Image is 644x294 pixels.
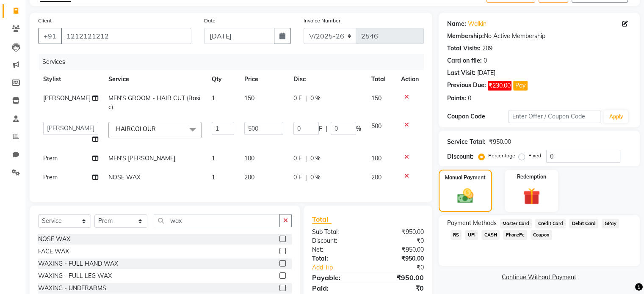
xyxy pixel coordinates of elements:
span: GPay [602,219,619,228]
th: Qty [207,70,240,89]
div: FACE WAX [38,247,69,256]
label: Invoice Number [304,17,340,25]
a: Continue Without Payment [440,273,638,282]
th: Stylist [38,70,103,89]
th: Disc [288,70,366,89]
div: Points: [447,94,466,103]
span: MEN'S [PERSON_NAME] [108,154,175,162]
span: 0 % [310,154,321,163]
label: Manual Payment [445,174,486,181]
div: Membership: [447,32,484,41]
div: Discount: [306,236,368,245]
span: | [305,94,307,103]
input: Enter Offer / Coupon Code [509,110,601,123]
a: Add Tip [306,263,378,272]
div: Card on file: [447,56,482,65]
span: 0 % [310,173,321,182]
div: [DATE] [477,69,495,77]
span: | [305,154,307,163]
span: 150 [244,94,254,102]
button: +91 [38,28,62,44]
div: Service Total: [447,137,486,146]
span: Master Card [500,219,532,228]
span: Debit Card [569,219,598,228]
div: Net: [306,245,368,254]
div: ₹0 [378,263,430,272]
div: Payable: [306,272,368,283]
span: 100 [244,154,254,162]
span: Prem [43,154,58,162]
div: 0 [484,56,487,65]
div: ₹950.00 [368,272,430,283]
div: Name: [447,19,466,28]
span: 0 F [293,173,302,182]
span: NOSE WAX [108,173,141,181]
th: Service [103,70,207,89]
span: Coupon [531,230,552,240]
label: Date [204,17,216,25]
div: 209 [482,44,492,53]
span: 150 [371,94,381,102]
div: ₹950.00 [368,254,430,263]
button: Pay [513,81,528,91]
span: ₹230.00 [488,81,511,91]
div: No Active Membership [447,32,631,41]
div: Last Visit: [447,69,475,77]
span: 1 [212,173,215,181]
a: Walkin [468,19,486,28]
span: RS [451,230,462,240]
span: 200 [371,173,381,181]
div: Sub Total: [306,228,368,236]
th: Price [239,70,288,89]
input: Search by Name/Mobile/Email/Code [61,28,191,44]
th: Total [366,70,396,89]
span: | [326,124,327,133]
span: | [305,173,307,182]
div: ₹950.00 [368,228,430,236]
img: _gift.svg [518,186,545,207]
div: Discount: [447,152,473,161]
span: Total [312,215,332,224]
label: Fixed [528,152,541,159]
div: 0 [468,94,471,103]
span: 0 F [293,94,302,103]
span: F [319,124,322,133]
span: 200 [244,173,254,181]
span: 100 [371,154,381,162]
div: Previous Due: [447,81,486,91]
span: Credit Card [535,219,566,228]
img: _cash.svg [452,187,478,205]
span: Payment Methods [447,219,497,228]
input: Search or Scan [154,214,280,227]
div: Services [39,54,430,70]
div: NOSE WAX [38,235,70,244]
label: Redemption [517,173,546,181]
th: Action [396,70,424,89]
span: HAIRCOLOUR [116,125,156,133]
span: 1 [212,94,215,102]
span: 0 % [310,94,321,103]
span: 500 [371,122,381,130]
span: [PERSON_NAME] [43,94,91,102]
span: Prem [43,173,58,181]
div: Total Visits: [447,44,481,53]
span: CASH [481,230,500,240]
span: 1 [212,154,215,162]
span: UPI [465,230,478,240]
span: MEN'S GROOM - HAIR CUT (Basic) [108,94,200,111]
div: ₹950.00 [368,245,430,254]
div: ₹0 [368,283,430,293]
a: x [156,125,160,133]
span: % [356,124,361,133]
div: WAXING - FULL LEG WAX [38,272,112,280]
span: PhonePe [503,230,527,240]
div: ₹0 [368,236,430,245]
div: Paid: [306,283,368,293]
div: ₹950.00 [489,137,511,146]
div: Total: [306,254,368,263]
button: Apply [604,110,628,123]
div: WAXING - FULL HAND WAX [38,259,118,268]
span: 0 F [293,154,302,163]
label: Percentage [488,152,515,159]
div: WAXING - UNDERARMS [38,284,106,293]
